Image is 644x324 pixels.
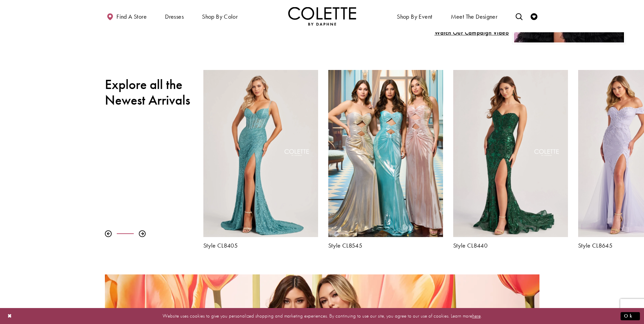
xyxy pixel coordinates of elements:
[529,7,539,25] a: Check Wishlist
[105,7,148,25] a: Find a store
[288,7,356,25] img: Colette by Daphne
[198,65,323,254] div: Colette by Daphne Style No. CL8405
[203,70,318,237] a: Visit Colette by Daphne Style No. CL8405 Page
[434,29,509,36] span: Play Slide #15 Video
[453,70,568,237] a: Visit Colette by Daphne Style No. CL8440 Page
[200,7,239,25] span: Shop by color
[4,310,16,322] button: Close Dialog
[202,13,238,20] span: Shop by color
[621,312,640,320] button: Submit Dialog
[514,7,524,25] a: Toggle search
[323,65,448,254] div: Colette by Daphne Style No. CL8545
[395,7,434,25] span: Shop By Event
[49,311,595,321] p: Website uses cookies to give you personalized shopping and marketing experiences. By continuing t...
[165,13,184,20] span: Dresses
[397,13,432,20] span: Shop By Event
[328,70,443,237] a: Visit Colette by Daphne Style No. CL8545 Page
[453,242,568,249] a: Style CL8440
[451,13,498,20] span: Meet the designer
[163,7,185,25] span: Dresses
[472,312,481,319] a: here
[449,7,499,25] a: Meet the designer
[448,65,573,254] div: Colette by Daphne Style No. CL8440
[105,77,193,108] h2: Explore all the Newest Arrivals
[203,242,318,249] a: Style CL8405
[116,13,147,20] span: Find a store
[288,7,356,25] a: Visit Home Page
[328,242,443,249] a: Style CL8545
